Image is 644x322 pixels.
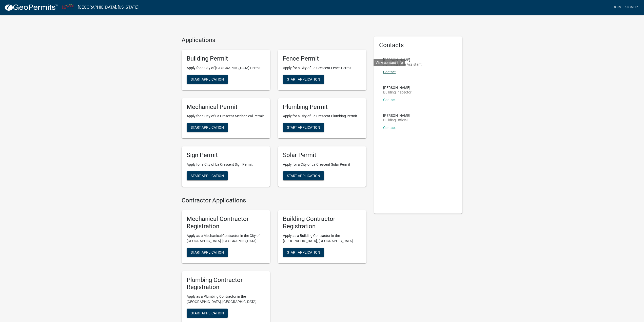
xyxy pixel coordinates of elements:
[187,233,265,244] p: Apply as a Mechanical Contractor in the City of [GEOGRAPHIC_DATA], [GEOGRAPHIC_DATA]
[187,171,228,180] button: Start Application
[187,215,265,230] h5: Mechanical Contractor Registration
[283,171,324,180] button: Start Application
[283,123,324,132] button: Start Application
[383,70,396,74] a: Contact
[187,103,265,111] h5: Mechanical Permit
[283,103,361,111] h5: Plumbing Permit
[287,174,320,178] span: Start Application
[187,55,265,62] h5: Building Permit
[379,42,458,49] h5: Contacts
[187,65,265,71] p: Apply for a City of [GEOGRAPHIC_DATA] Permit
[187,123,228,132] button: Start Application
[191,77,224,81] span: Start Application
[187,162,265,167] p: Apply for a City of La Crescent Sign Permit
[187,309,228,318] button: Start Application
[283,113,361,119] p: Apply for a City of La Crescent Plumbing Permit
[287,250,320,254] span: Start Application
[78,3,139,12] a: [GEOGRAPHIC_DATA], [US_STATE]
[187,248,228,257] button: Start Application
[383,98,396,102] a: Contact
[383,90,412,94] p: Building Inspector
[283,55,361,62] h5: Fence Permit
[182,197,366,204] h4: Contractor Applications
[383,58,422,62] p: [PERSON_NAME]
[191,311,224,315] span: Start Application
[283,248,324,257] button: Start Application
[182,36,366,44] h4: Applications
[283,75,324,84] button: Start Application
[383,86,412,89] p: [PERSON_NAME]
[191,125,224,129] span: Start Application
[283,162,361,167] p: Apply for a City of La Crescent Solar Permit
[623,3,640,12] a: Signup
[283,215,361,230] h5: Building Contractor Registration
[383,126,396,130] a: Contact
[187,294,265,305] p: Apply as a Plumbing Contractor in the [GEOGRAPHIC_DATA], [GEOGRAPHIC_DATA]
[187,113,265,119] p: Apply for a City of La Crescent Mechanical Permit
[287,125,320,129] span: Start Application
[187,151,265,159] h5: Sign Permit
[383,118,410,122] p: Building Official
[182,36,366,191] wm-workflow-list-section: Applications
[383,114,410,117] p: [PERSON_NAME]
[609,3,623,12] a: Login
[191,250,224,254] span: Start Application
[283,65,361,71] p: Apply for a City of La Crescent Fence Permit
[283,233,361,244] p: Apply as a Building Contractor in the [GEOGRAPHIC_DATA], [GEOGRAPHIC_DATA]
[187,276,265,291] h5: Plumbing Contractor Registration
[191,174,224,178] span: Start Application
[287,77,320,81] span: Start Application
[62,4,74,11] img: City of La Crescent, Minnesota
[283,151,361,159] h5: Solar Permit
[187,75,228,84] button: Start Application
